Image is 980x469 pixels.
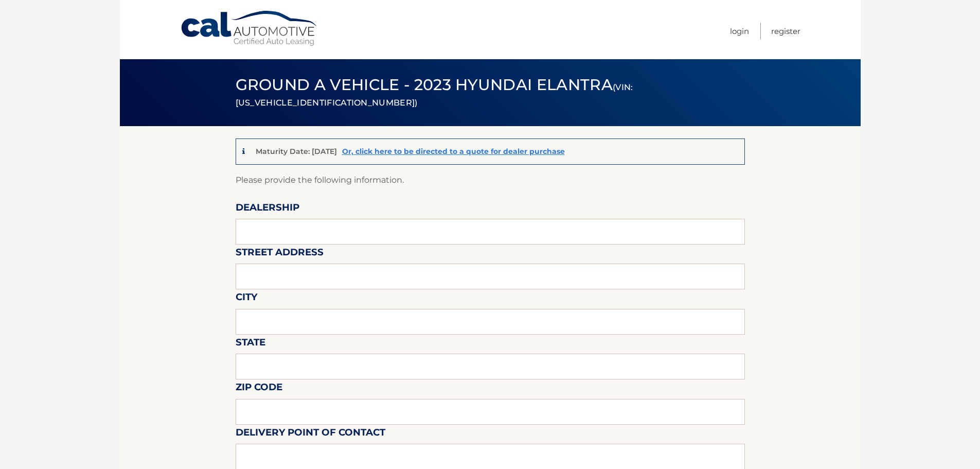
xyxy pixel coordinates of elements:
[236,379,282,398] label: Zip Code
[771,23,800,40] a: Register
[236,425,385,444] label: Delivery Point of Contact
[730,23,749,40] a: Login
[236,82,633,108] small: (VIN: [US_VEHICLE_IDENTIFICATION_NUMBER])
[236,289,257,308] label: City
[236,200,299,219] label: Dealership
[236,245,324,264] label: Street Address
[256,147,337,156] p: Maturity Date: [DATE]
[236,173,745,187] p: Please provide the following information.
[236,75,633,110] span: Ground a Vehicle - 2023 Hyundai ELANTRA
[180,10,319,47] a: Cal Automotive
[236,335,265,354] label: State
[342,147,565,156] a: Or, click here to be directed to a quote for dealer purchase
